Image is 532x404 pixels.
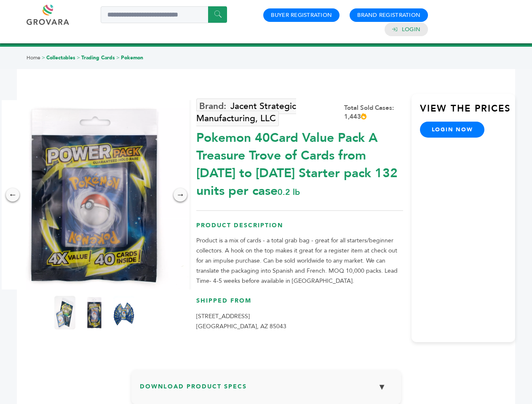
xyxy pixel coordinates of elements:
div: → [174,188,187,202]
p: Product is a mix of cards - a total grab bag - great for all starters/beginner collectors. A hook... [196,236,403,286]
p: [STREET_ADDRESS] [GEOGRAPHIC_DATA], AZ 85043 [196,311,403,332]
a: Jacent Strategic Manufacturing, LLC [196,98,296,126]
a: Home [27,54,40,61]
a: Buyer Registration [271,11,332,19]
a: Trading Cards [81,54,115,61]
h3: Shipped From [196,297,403,311]
a: Login [402,26,420,33]
a: Collectables [46,54,75,61]
input: Search a product or brand... [101,6,227,23]
img: Pokemon 40-Card Value Pack – A Treasure Trove of Cards from 1996 to 2024 - Starter pack! 132 unit... [84,296,105,330]
div: ← [6,188,19,202]
div: Pokemon 40Card Value Pack A Treasure Trove of Cards from [DATE] to [DATE] Starter pack 132 units ... [196,125,403,200]
h3: Product Description [196,221,403,236]
h3: View the Prices [420,102,515,122]
h3: Download Product Specs [140,378,393,402]
span: > [77,54,80,61]
a: login now [420,122,485,138]
div: Total Sold Cases: 1,443 [344,104,403,121]
span: > [42,54,45,61]
a: Brand Registration [357,11,420,19]
button: ▼ [372,378,393,396]
img: Pokemon 40-Card Value Pack – A Treasure Trove of Cards from 1996 to 2024 - Starter pack! 132 unit... [54,296,75,330]
a: Pokemon [121,54,143,61]
img: Pokemon 40-Card Value Pack – A Treasure Trove of Cards from 1996 to 2024 - Starter pack! 132 unit... [113,296,134,330]
span: > [116,54,120,61]
span: 0.2 lb [278,186,300,198]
